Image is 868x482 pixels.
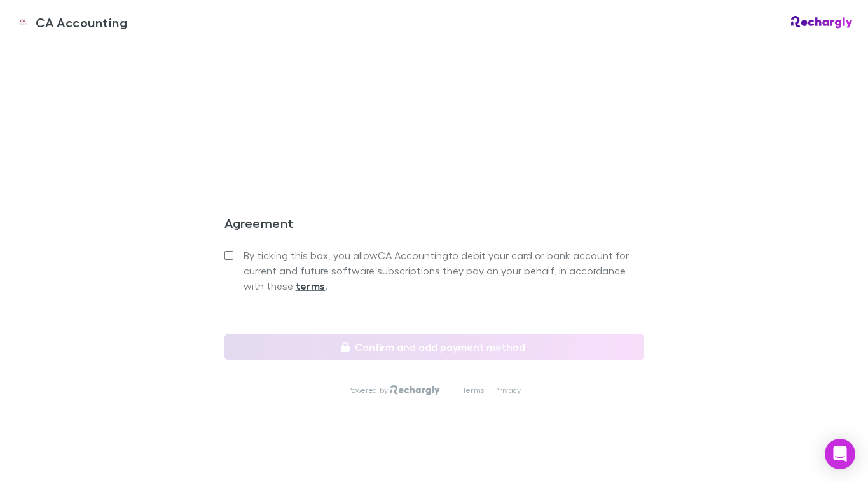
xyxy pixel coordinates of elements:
[224,215,644,236] h3: Agreement
[825,439,855,469] div: Open Intercom Messenger
[494,385,521,395] a: Privacy
[450,385,452,395] p: |
[390,385,439,395] img: Rechargly Logo
[244,248,644,294] span: By ticking this box, you allow CA Accounting to debit your card or bank account for current and f...
[462,385,484,395] a: Terms
[15,15,31,30] img: CA Accounting's Logo
[791,16,853,29] img: Rechargly Logo
[296,280,326,292] strong: terms
[347,385,391,395] p: Powered by
[36,13,127,32] span: CA Accounting
[224,334,644,360] button: Confirm and add payment method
